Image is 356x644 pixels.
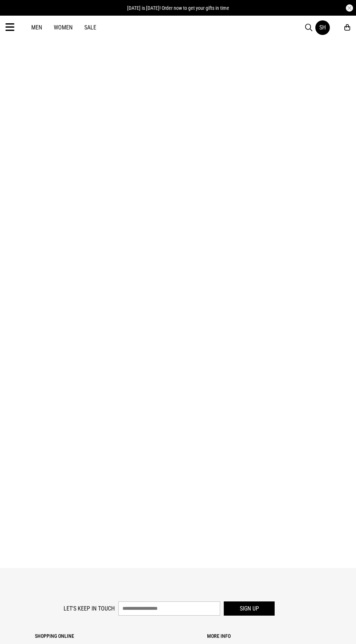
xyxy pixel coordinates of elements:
label: Let's keep in touch [64,605,115,612]
p: More Info [207,633,350,639]
button: Sign up [224,601,275,616]
img: Redrat logo [155,22,203,33]
a: Women [54,24,73,31]
a: Sale [84,24,96,31]
div: SH [319,24,326,31]
a: Men [31,24,42,31]
p: Shopping Online [35,633,178,639]
span: [DATE] is [DATE]! Order now to get your gifts in time [127,5,229,11]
